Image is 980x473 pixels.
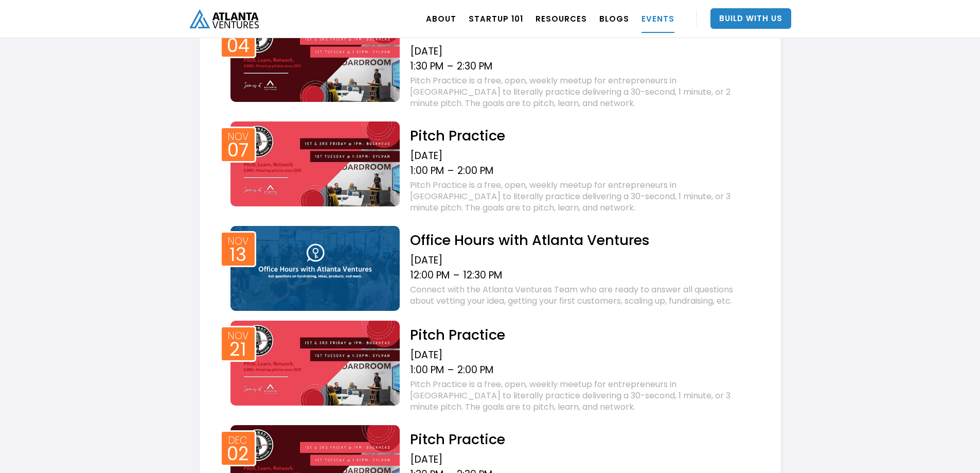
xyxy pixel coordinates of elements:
[457,60,492,73] div: 2:30 PM
[410,165,444,177] div: 1:00 PM
[447,60,453,73] div: –
[410,269,450,282] div: 12:00 PM
[230,17,400,102] img: Event thumb
[228,236,248,246] div: Nov
[463,269,502,282] div: 12:30 PM
[230,121,400,206] img: Event thumb
[225,119,755,216] a: Event thumbNov07Pitch Practice[DATE]1:00 PM–2:00 PMPitch Practice is a free, open, weekly meetup ...
[229,342,246,357] div: 21
[410,349,755,361] div: [DATE]
[410,180,755,214] div: Pitch Practice is a free, open, weekly meetup for entrepreneurs in [GEOGRAPHIC_DATA] to literally...
[448,364,454,376] div: –
[453,269,459,282] div: –
[410,127,755,145] h2: Pitch Practice
[410,60,443,73] div: 1:30 PM
[448,165,454,177] div: –
[410,453,755,466] div: [DATE]
[410,284,755,307] div: Connect with the Atlanta Ventures Team who are ready to answer all questions about vetting your i...
[228,132,248,142] div: Nov
[410,231,755,249] h2: Office Hours with Atlanta Ventures
[228,435,247,445] div: Dec
[230,226,400,311] img: Event thumb
[642,4,674,33] a: EVENTS
[410,45,755,58] div: [DATE]
[225,14,755,112] a: Event thumbNov04Pitch Practice[DATE]1:30 PM–2:30 PMPitch Practice is a free, open, weekly meetup ...
[469,4,523,33] a: Startup 101
[457,165,493,177] div: 2:00 PM
[410,430,755,448] h2: Pitch Practice
[410,254,755,267] div: [DATE]
[599,4,629,33] a: BLOGS
[228,331,248,341] div: Nov
[229,247,246,262] div: 13
[227,143,248,158] div: 07
[410,22,755,40] h2: Pitch Practice
[410,150,755,162] div: [DATE]
[227,446,249,462] div: 02
[225,318,755,415] a: Event thumbNov21Pitch Practice[DATE]1:00 PM–2:00 PMPitch Practice is a free, open, weekly meetup ...
[225,223,755,311] a: Event thumbNov13Office Hours with Atlanta Ventures[DATE]12:00 PM–12:30 PMConnect with the Atlanta...
[227,38,250,54] div: 04
[457,364,493,376] div: 2:00 PM
[426,4,456,33] a: ABOUT
[410,75,755,109] div: Pitch Practice is a free, open, weekly meetup for entrepreneurs in [GEOGRAPHIC_DATA] to literally...
[410,379,755,413] div: Pitch Practice is a free, open, weekly meetup for entrepreneurs in [GEOGRAPHIC_DATA] to literally...
[410,326,755,344] h2: Pitch Practice
[230,321,400,406] img: Event thumb
[536,4,587,33] a: RESOURCES
[410,364,444,376] div: 1:00 PM
[710,8,791,29] a: Build With Us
